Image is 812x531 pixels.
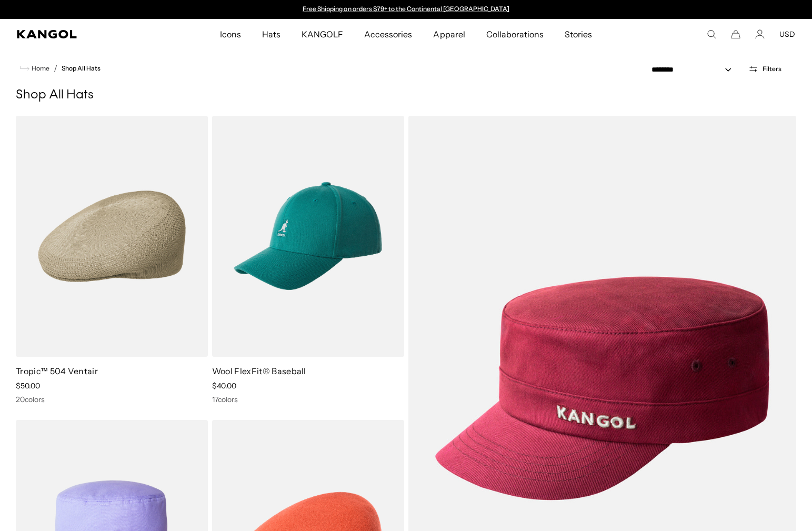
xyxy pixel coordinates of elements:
[16,116,208,357] img: Tropic™ 504 Ventair
[554,19,603,49] a: Stories
[212,381,236,390] span: $40.00
[252,19,291,49] a: Hats
[212,116,404,357] img: Wool FlexFit® Baseball
[647,64,742,75] select: Sort by: Featured
[354,19,423,49] a: Accessories
[433,19,465,49] span: Apparel
[298,5,515,14] div: 1 of 2
[62,65,101,72] a: Shop All Hats
[212,366,306,376] a: Wool FlexFit® Baseball
[302,19,343,49] span: KANGOLF
[364,19,412,49] span: Accessories
[29,65,49,72] span: Home
[16,381,40,390] span: $50.00
[731,29,740,39] button: Cart
[779,29,795,39] button: USD
[423,19,475,49] a: Apparel
[298,5,515,14] slideshow-component: Announcement bar
[303,5,509,13] a: Free Shipping on orders $79+ to the Continental [GEOGRAPHIC_DATA]
[16,395,208,404] div: 20 colors
[49,62,57,75] li: /
[755,29,765,39] a: Account
[220,19,241,49] span: Icons
[742,64,788,74] button: Open filters
[763,65,781,73] span: Filters
[476,19,554,49] a: Collaborations
[298,5,515,14] div: Announcement
[20,64,49,73] a: Home
[17,30,145,38] a: Kangol
[16,366,98,376] a: Tropic™ 504 Ventair
[707,29,716,39] summary: Search here
[565,19,592,49] span: Stories
[262,19,280,49] span: Hats
[212,395,404,404] div: 17 colors
[486,19,544,49] span: Collaborations
[209,19,252,49] a: Icons
[291,19,354,49] a: KANGOLF
[16,87,796,103] h1: Shop All Hats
